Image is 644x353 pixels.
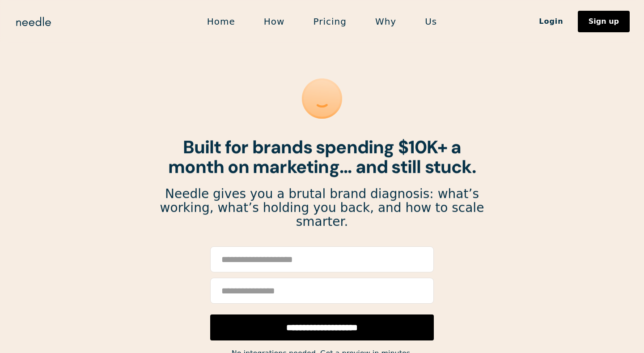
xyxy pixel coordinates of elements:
a: Sign up [578,11,630,32]
a: Pricing [299,12,360,31]
a: How [250,12,299,31]
a: Home [193,12,250,31]
a: Why [361,12,411,31]
a: Login [525,14,578,29]
form: Email Form [210,246,434,340]
div: Sign up [589,18,619,25]
p: Needle gives you a brutal brand diagnosis: what’s working, what’s holding you back, and how to sc... [159,187,485,228]
strong: Built for brands spending $10K+ a month on marketing... and still stuck. [168,135,476,178]
a: Us [411,12,451,31]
